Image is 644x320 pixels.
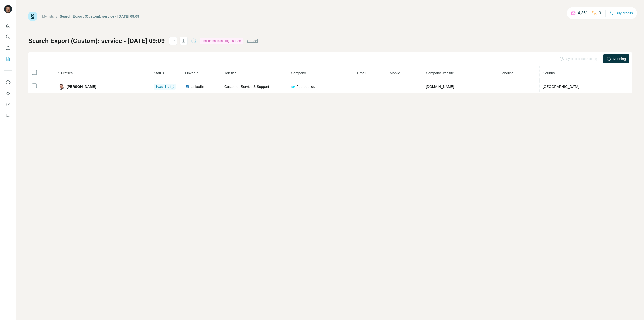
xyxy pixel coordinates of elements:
[4,78,12,87] button: Use Surfe on LinkedIn
[42,14,54,18] a: My lists
[613,56,626,61] span: Running
[4,32,12,41] button: Search
[28,12,37,21] img: Surfe Logo
[543,71,555,75] span: Country
[426,85,454,89] span: [DOMAIN_NAME]
[4,54,12,63] button: My lists
[390,71,400,75] span: Mobile
[500,71,514,75] span: Landline
[169,37,177,45] button: actions
[185,71,198,75] span: LinkedIn
[224,71,236,75] span: Job title
[296,84,315,89] span: Fpt robotics
[58,71,73,75] span: 1 Profiles
[543,85,579,89] span: [GEOGRAPHIC_DATA]
[191,84,204,89] span: LinkedIn
[4,100,12,109] button: Dashboard
[4,43,12,52] button: Enrich CSV
[599,10,601,16] p: 9
[4,21,12,30] button: Quick start
[4,111,12,120] button: Feedback
[291,85,295,89] img: company-logo
[67,84,96,89] span: [PERSON_NAME]
[247,38,258,43] button: Cancel
[154,71,164,75] span: Status
[185,85,189,89] img: LinkedIn logo
[610,10,633,17] button: Buy credits
[291,71,306,75] span: Company
[155,84,169,89] span: Searching
[426,71,454,75] span: Company website
[28,37,165,45] h1: Search Export (Custom): service - [DATE] 09:09
[58,84,64,90] img: Avatar
[4,89,12,98] button: Use Surfe API
[357,71,366,75] span: Email
[200,38,243,44] div: Enrichment is in progress: 0%
[224,85,269,89] span: Customer Service & Support
[578,10,588,16] p: 4,361
[4,5,12,13] img: Avatar
[56,14,57,19] li: /
[60,14,139,19] div: Search Export (Custom): service - [DATE] 09:09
